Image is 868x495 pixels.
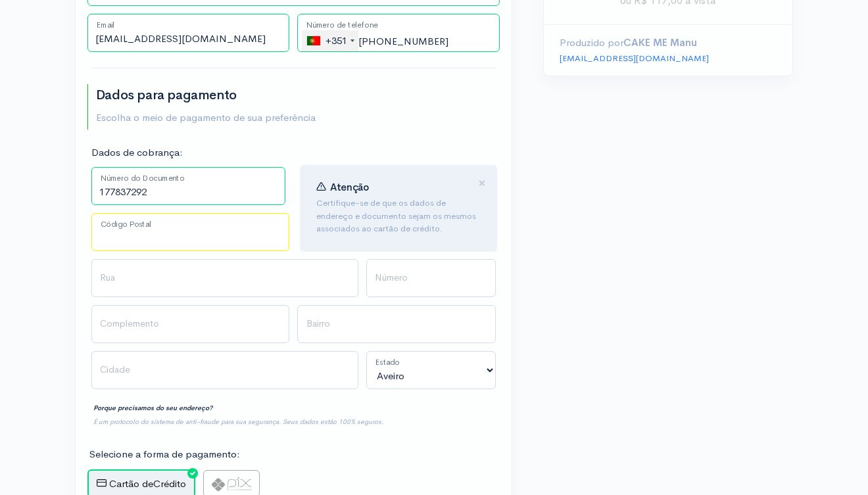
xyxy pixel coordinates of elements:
[560,53,709,64] a: [EMAIL_ADDRESS][DOMAIN_NAME]
[91,213,290,251] input: CEP
[366,259,496,297] input: Número
[89,447,240,462] label: Selecione a forma de pagamento:
[91,305,290,343] input: Complemento
[307,30,358,51] div: +351
[91,351,358,389] input: Cidade
[478,176,486,191] button: Close
[96,110,316,126] p: Escolha o meio de pagamento de sua preferência
[91,259,358,297] input: Rua
[212,477,251,491] img: pix-logo-9c6f7f1e21d0dbbe27cc39d8b486803e509c07734d8fd270ca391423bc61e7ca.png
[297,305,496,343] input: Bairro
[109,477,153,490] span: Cartão de
[478,174,486,193] span: ×
[87,14,290,52] input: Email
[91,415,496,429] div: É um protocolo do sistema de anti-fraude para sua segurança. Seus dados estão 100% seguros.
[91,145,183,160] label: Dados de cobrança:
[623,36,697,49] strong: CAKE ME Manu
[302,30,358,51] div: Portugal: +351
[93,404,212,412] strong: Porque precisamos do seu endereço?
[91,167,286,205] input: Número do Documento
[560,35,777,51] p: Produzido por
[96,88,316,103] h2: Dados para pagamento
[316,181,481,193] h4: Atenção
[316,197,481,235] p: Certifique-se de que os dados de endereço e documento sejam os mesmos associados ao cartão de cré...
